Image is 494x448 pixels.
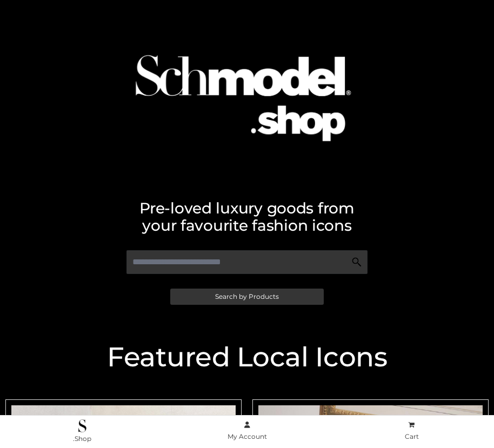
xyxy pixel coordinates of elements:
[329,419,494,443] a: Cart
[78,419,86,432] img: .Shop
[165,419,330,443] a: My Account
[228,432,267,440] span: My Account
[405,432,419,440] span: Cart
[73,434,91,443] span: .Shop
[5,199,489,234] h2: Pre-loved luxury goods from your favourite fashion icons
[170,289,324,305] a: Search by Products
[351,257,362,268] img: Search Icon
[215,293,279,300] span: Search by Products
